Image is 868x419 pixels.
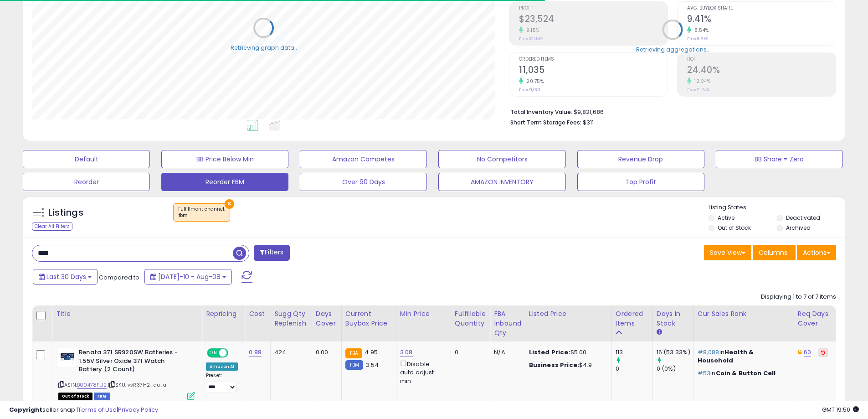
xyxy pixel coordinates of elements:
div: Cost [249,309,267,319]
span: Compared to: [99,273,141,282]
span: FBM [94,393,110,400]
a: 3.08 [400,348,413,357]
div: Title [56,309,198,319]
div: Repricing [206,309,241,319]
small: FBM [345,360,363,370]
div: Current Buybox Price [345,309,392,328]
p: Listing States: [709,203,845,212]
span: #8,088 [698,348,719,357]
p: in [698,348,787,365]
a: B00478PLI2 [77,381,107,389]
span: 2025-09-8 19:50 GMT [822,405,859,414]
button: Save View [704,245,751,260]
span: Columns [759,248,787,257]
div: $5.00 [529,348,605,357]
div: 0 [616,365,652,373]
a: 0.88 [249,348,262,357]
span: ON [208,349,219,357]
b: Business Price: [529,361,579,369]
span: All listings that are currently out of stock and unavailable for purchase on Amazon [58,393,92,400]
div: Amazon AI [206,362,238,371]
b: Renata 371 SR920SW Batteries - 1.55V Silver Oxide 371 Watch Battery (2 Count) [79,348,190,376]
div: Req Days Cover [798,309,831,328]
div: Disable auto adjust min [400,359,444,385]
div: 0 (0%) [657,365,693,373]
div: Cur Sales Rank [698,309,790,319]
span: Fulfillment channel : [178,206,225,219]
span: Health & Household [698,348,754,365]
div: 424 [274,348,305,357]
div: Clear All Filters [32,222,72,231]
div: Preset: [206,372,238,393]
div: Retrieving aggregations.. [636,45,709,53]
span: Last 30 Days [46,272,86,281]
button: Over 90 Days [300,173,427,191]
button: Revenue Drop [577,150,704,168]
button: Top Profit [577,173,704,191]
h5: Listings [48,207,83,219]
p: in [698,369,787,378]
div: Min Price [400,309,447,319]
button: Default [23,150,150,168]
button: No Competitors [438,150,565,168]
b: Listed Price: [529,348,570,357]
div: 113 [616,348,652,357]
div: ASIN: [58,348,195,399]
span: 4.95 [365,348,378,357]
a: Terms of Use [78,405,117,414]
div: 0.00 [316,348,334,357]
span: | SKU: vvR371-2_du_a [108,381,166,388]
div: Sugg Qty Replenish [274,309,308,328]
button: Last 30 Days [33,269,98,285]
button: Filters [254,245,289,261]
label: Active [718,214,734,222]
div: Listed Price [529,309,608,319]
div: seller snap | | [9,406,158,414]
a: 60 [804,348,811,357]
button: AMAZON INVENTORY [438,173,565,191]
div: N/A [494,348,518,357]
th: Please note that this number is a calculation based on your required days of coverage and your ve... [271,305,312,341]
img: 41c6OM2AFZL._SL40_.jpg [58,348,77,367]
span: #53 [698,369,710,378]
span: [DATE]-10 - Aug-08 [158,272,221,281]
div: Days Cover [316,309,338,328]
label: Out of Stock [718,224,751,232]
a: Privacy Policy [118,405,158,414]
button: Reorder FBM [161,173,288,191]
label: Deactivated [786,214,820,222]
button: Actions [797,245,836,260]
button: [DATE]-10 - Aug-08 [144,269,232,285]
strong: Copyright [9,405,42,414]
span: Coin & Button Cell [716,369,776,378]
div: Ordered Items [616,309,649,328]
div: $4.9 [529,361,605,369]
button: Columns [753,245,796,260]
button: Amazon Competes [300,150,427,168]
div: FBA inbound Qty [494,309,521,338]
div: Days In Stock [657,309,690,328]
div: Retrieving graph data.. [231,43,297,52]
div: 16 (53.33%) [657,348,693,357]
div: Displaying 1 to 7 of 7 items [761,293,836,301]
button: × [225,199,234,209]
small: FBA [345,348,362,358]
span: OFF [227,349,241,357]
button: Reorder [23,173,150,191]
span: 3.54 [365,361,379,369]
div: fbm [178,212,225,219]
div: 0 [455,348,483,357]
button: BB Share = Zero [716,150,843,168]
small: Days In Stock. [657,328,662,336]
div: Fulfillable Quantity [455,309,486,328]
label: Archived [786,224,811,232]
button: BB Price Below Min [161,150,288,168]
